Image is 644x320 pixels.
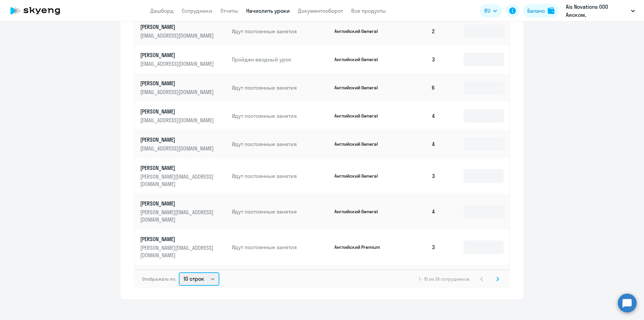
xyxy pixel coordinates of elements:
[140,80,226,96] a: [PERSON_NAME][EMAIL_ADDRESS][DOMAIN_NAME]
[140,200,215,207] p: [PERSON_NAME]
[140,51,226,67] a: [PERSON_NAME][EMAIL_ADDRESS][DOMAIN_NAME]
[232,28,329,35] p: Идут постоянные занятия
[140,235,215,243] p: [PERSON_NAME]
[394,265,441,293] td: 3
[484,7,490,15] span: RU
[394,158,441,194] td: 3
[140,235,226,259] a: [PERSON_NAME][PERSON_NAME][EMAIL_ADDRESS][DOMAIN_NAME]
[566,3,628,19] p: Ais Novations ООО Аиском, [GEOGRAPHIC_DATA], ООО
[394,102,441,130] td: 4
[232,243,329,251] p: Идут постоянные занятия
[562,3,638,19] button: Ais Novations ООО Аиском, [GEOGRAPHIC_DATA], ООО
[232,84,329,91] p: Идут постоянные занятия
[394,17,441,45] td: 2
[394,194,441,229] td: 4
[298,7,343,14] a: Документооборот
[232,208,329,215] p: Идут постоянные занятия
[140,80,215,87] p: [PERSON_NAME]
[232,56,329,63] p: Пройден вводный урок
[140,209,215,223] p: [PERSON_NAME][EMAIL_ADDRESS][DOMAIN_NAME]
[140,88,215,96] p: [EMAIL_ADDRESS][DOMAIN_NAME]
[394,45,441,74] td: 3
[140,108,215,115] p: [PERSON_NAME]
[246,7,290,14] a: Начислить уроки
[394,229,441,265] td: 3
[334,244,385,250] p: Английский Premium
[140,108,226,124] a: [PERSON_NAME][EMAIL_ADDRESS][DOMAIN_NAME]
[140,164,215,172] p: [PERSON_NAME]
[140,32,215,39] p: [EMAIL_ADDRESS][DOMAIN_NAME]
[394,74,441,102] td: 6
[140,173,215,188] p: [PERSON_NAME][EMAIL_ADDRESS][DOMAIN_NAME]
[140,117,215,124] p: [EMAIL_ADDRESS][DOMAIN_NAME]
[220,7,238,14] a: Отчеты
[334,28,385,34] p: Английский General
[140,60,215,67] p: [EMAIL_ADDRESS][DOMAIN_NAME]
[232,112,329,120] p: Идут постоянные занятия
[140,51,215,59] p: [PERSON_NAME]
[480,4,502,17] button: RU
[334,141,385,147] p: Английский General
[140,136,215,143] p: [PERSON_NAME]
[182,7,212,14] a: Сотрудники
[334,56,385,62] p: Английский General
[140,136,226,152] a: [PERSON_NAME][EMAIL_ADDRESS][DOMAIN_NAME]
[140,145,215,152] p: [EMAIL_ADDRESS][DOMAIN_NAME]
[351,7,386,14] a: Все продукты
[334,85,385,91] p: Английский General
[334,173,385,179] p: Английский General
[523,4,558,17] button: Балансbalance
[419,276,470,282] span: 1 - 10 из 34 сотрудников
[140,244,215,259] p: [PERSON_NAME][EMAIL_ADDRESS][DOMAIN_NAME]
[334,113,385,119] p: Английский General
[548,7,554,14] img: balance
[150,7,174,14] a: Дашборд
[394,130,441,158] td: 4
[142,276,176,282] span: Отображать по:
[140,23,215,31] p: [PERSON_NAME]
[140,23,226,39] a: [PERSON_NAME][EMAIL_ADDRESS][DOMAIN_NAME]
[232,140,329,148] p: Идут постоянные занятия
[334,209,385,215] p: Английский General
[140,200,226,223] a: [PERSON_NAME][PERSON_NAME][EMAIL_ADDRESS][DOMAIN_NAME]
[527,7,545,15] div: Баланс
[140,164,226,188] a: [PERSON_NAME][PERSON_NAME][EMAIL_ADDRESS][DOMAIN_NAME]
[232,172,329,180] p: Идут постоянные занятия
